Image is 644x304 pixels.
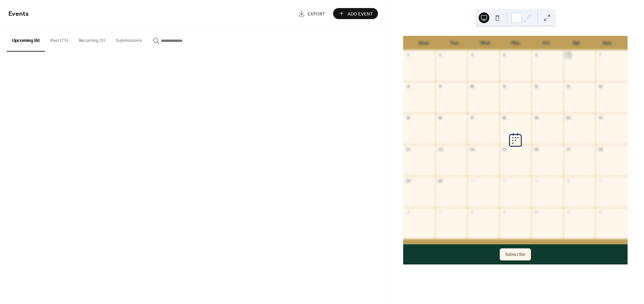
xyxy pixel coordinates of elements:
[470,36,500,50] div: Wed
[598,115,603,121] div: 21
[439,36,470,50] div: Tue
[501,147,507,153] div: 25
[406,52,411,58] div: 1
[598,210,603,216] div: 12
[437,210,443,216] div: 7
[531,36,561,50] div: Fri
[406,210,411,216] div: 6
[470,84,475,89] div: 10
[566,147,571,153] div: 27
[566,210,571,216] div: 11
[501,178,507,184] div: 2
[406,115,411,121] div: 15
[437,84,443,89] div: 9
[406,84,411,89] div: 8
[534,210,539,216] div: 10
[500,36,531,50] div: Thu
[8,7,29,20] span: Events
[566,52,571,58] div: 6
[598,84,603,89] div: 14
[470,210,475,216] div: 8
[347,10,373,17] span: Add Event
[534,178,539,184] div: 3
[534,52,539,58] div: 5
[561,36,592,50] div: Sat
[110,27,148,51] button: Submissions
[409,36,439,50] div: Mon
[437,115,443,121] div: 16
[45,27,73,51] button: Past (75)
[598,52,603,58] div: 7
[470,147,475,153] div: 24
[406,178,411,184] div: 29
[470,115,475,121] div: 17
[437,147,443,153] div: 23
[7,27,45,52] button: Upcoming (6)
[437,52,443,58] div: 2
[598,178,603,184] div: 5
[534,84,539,89] div: 12
[592,36,622,50] div: Sun
[534,147,539,153] div: 26
[566,115,571,121] div: 20
[598,147,603,153] div: 28
[437,178,443,184] div: 30
[293,8,330,19] a: Export
[501,115,507,121] div: 18
[534,115,539,121] div: 19
[73,27,110,51] button: Recurring (5)
[501,84,507,89] div: 11
[333,8,378,19] button: Add Event
[566,84,571,89] div: 13
[308,10,325,17] span: Export
[406,147,411,153] div: 22
[500,248,531,260] button: Subscribe
[501,52,507,58] div: 4
[566,178,571,184] div: 4
[470,52,475,58] div: 3
[501,210,507,216] div: 9
[470,178,475,184] div: 1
